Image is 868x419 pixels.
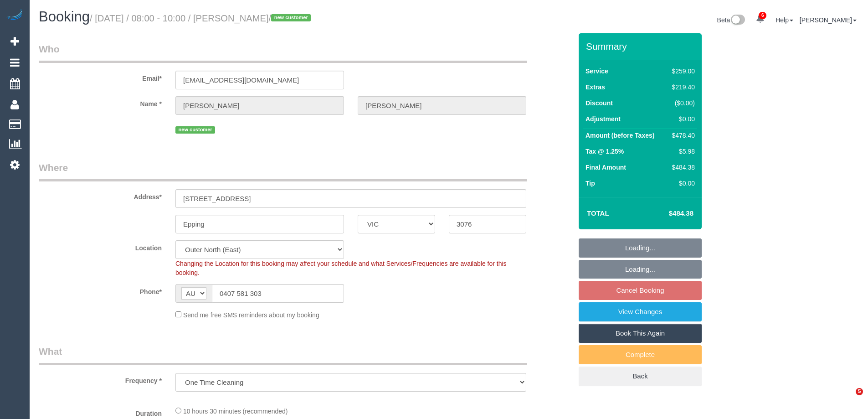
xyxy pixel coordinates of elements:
input: Email* [175,71,344,89]
div: ($0.00) [668,98,695,108]
img: Automaid Logo [5,9,24,22]
label: Tax @ 1.25% [586,147,624,156]
legend: Who [39,42,527,63]
span: / [269,13,314,23]
input: Last Name* [358,96,526,115]
span: Changing the Location for this booking may affect your schedule and what Services/Frequencies are... [175,260,507,276]
span: new customer [271,14,311,21]
div: $259.00 [668,67,695,76]
label: Email* [32,71,169,83]
label: Location [32,240,169,253]
label: Extras [586,83,605,92]
span: Send me free SMS reminders about my booking [183,311,319,319]
a: View Changes [579,302,702,321]
span: 10 hours 30 minutes (recommended) [183,408,288,415]
label: Final Amount [586,163,626,172]
div: $219.40 [668,83,695,92]
label: Name * [32,96,169,109]
label: Adjustment [586,114,621,124]
small: / [DATE] / 08:00 - 10:00 / [PERSON_NAME] [90,13,313,23]
a: 6 [751,9,769,29]
input: Phone* [212,284,344,303]
label: Duration [32,406,169,418]
img: New interface [730,15,745,26]
span: new customer [175,126,215,134]
strong: Total [587,209,609,217]
label: Address* [32,189,169,202]
label: Service [586,67,608,76]
h3: Summary [586,41,697,52]
div: $0.00 [668,114,695,124]
a: [PERSON_NAME] [800,16,857,24]
div: $484.38 [668,163,695,172]
span: 6 [759,12,766,19]
h4: $484.38 [642,210,693,217]
label: Phone* [32,284,169,296]
input: Suburb* [175,215,344,233]
a: Back [579,367,702,386]
div: $0.00 [668,179,695,188]
span: Booking [39,9,90,25]
a: Help [776,16,793,24]
label: Frequency * [32,373,169,385]
iframe: Intercom live chat [837,388,859,410]
legend: What [39,345,527,365]
div: $478.40 [668,131,695,140]
span: 5 [856,388,863,395]
a: Book This Again [579,324,702,343]
input: Post Code* [449,215,526,233]
label: Discount [586,98,613,108]
label: Tip [586,179,595,188]
label: Amount (before Taxes) [586,131,654,140]
a: Beta [717,16,745,24]
legend: Where [39,161,527,181]
input: First Name* [175,96,344,115]
div: $5.98 [668,147,695,156]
